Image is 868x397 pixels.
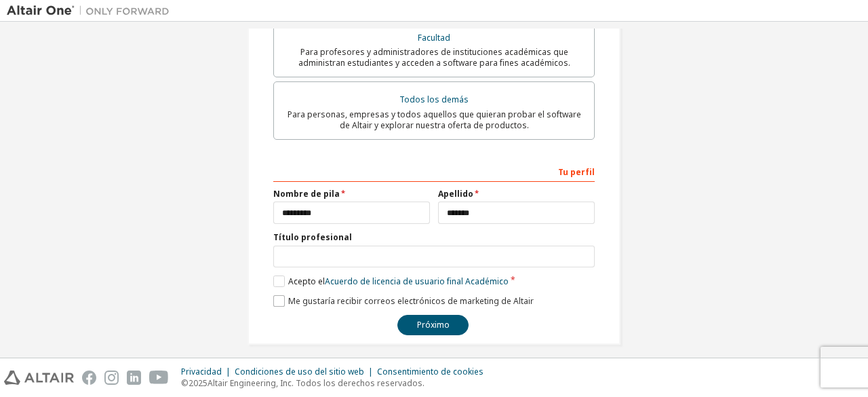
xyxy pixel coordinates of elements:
img: linkedin.svg [127,371,141,385]
font: Próximo [417,319,450,330]
font: Para profesores y administradores de instituciones académicas que administran estudiantes y acced... [298,46,570,69]
font: Altair Engineering, Inc. Todos los derechos reservados. [208,377,425,389]
font: Título profesional [273,231,352,243]
font: Tu perfil [558,166,595,178]
font: Para personas, empresas y todos aquellos que quieran probar el software de Altair y explorar nues... [288,109,581,131]
font: Apellido [438,188,473,200]
font: Acuerdo de licencia de usuario final [325,276,463,287]
font: Facultad [418,32,450,43]
font: Privacidad [181,366,222,377]
font: Nombre de pila [273,188,340,200]
font: © [181,377,189,389]
font: Académico [465,276,509,287]
button: Próximo [397,315,469,335]
font: Consentimiento de cookies [377,366,484,377]
font: Todos los demás [399,94,469,105]
img: altair_logo.svg [4,371,74,385]
font: Acepto el [288,276,325,287]
font: Me gustaría recibir correos electrónicos de marketing de Altair [288,295,534,307]
img: Altair Uno [7,4,176,18]
img: youtube.svg [149,371,169,385]
img: facebook.svg [82,371,96,385]
font: Condiciones de uso del sitio web [235,366,364,377]
font: 2025 [189,377,208,389]
img: instagram.svg [104,371,119,385]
